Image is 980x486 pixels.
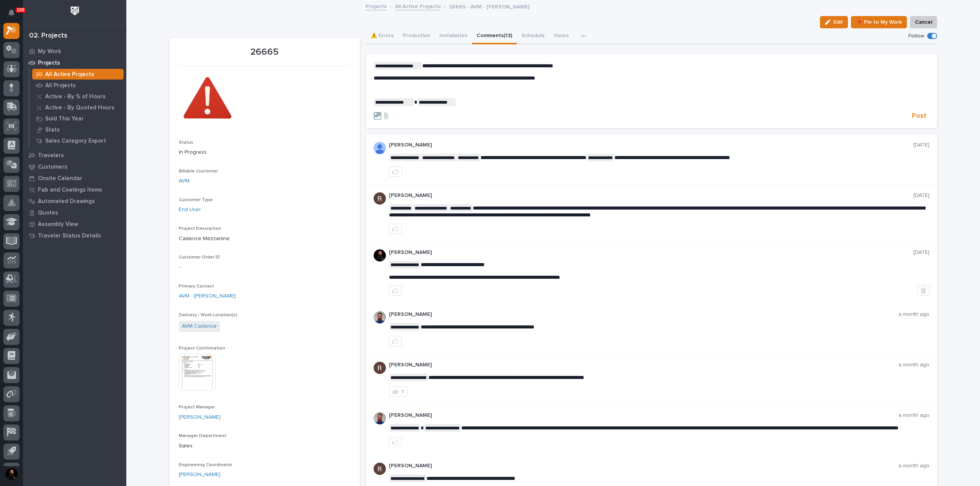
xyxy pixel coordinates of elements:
[898,311,929,318] p: a month ago
[402,389,404,394] div: 1
[38,48,61,55] p: My Work
[366,28,398,44] button: ⚠️ Errors
[179,148,351,156] p: In Progress
[10,9,20,21] div: Notifications100
[23,195,126,207] a: Automated Drawings
[23,161,126,172] a: Customers
[389,142,913,148] p: [PERSON_NAME]
[38,232,101,239] p: Traveler Status Details
[435,28,472,44] button: Installation
[45,127,60,133] p: Stats
[898,463,929,469] p: a month ago
[29,124,126,135] a: Stats
[909,112,929,120] button: Post
[182,322,217,330] a: AVM Cadence
[45,104,114,111] p: Active - By Quoted Hours
[389,224,402,234] button: like this post
[851,16,907,28] button: 📌 Pin to My Work
[23,184,126,195] a: Fab and Coatings Items
[38,198,95,205] p: Automated Drawings
[366,2,387,10] a: Projects
[856,18,902,27] span: 📌 Pin to My Work
[38,164,67,171] p: Customers
[389,387,407,397] button: 1
[389,463,898,469] p: [PERSON_NAME]
[179,442,351,450] p: Sales
[29,102,126,113] a: Active - By Quoted Hours
[389,167,402,177] button: like this post
[917,286,929,296] button: Delete post
[45,115,84,122] p: Sold This Year
[38,60,60,67] p: Projects
[898,412,929,419] p: a month ago
[3,466,20,482] button: users-avatar
[374,192,386,205] img: AATXAJzQ1Gz112k1-eEngwrIHvmFm-wfF_dy1drktBUI=s96-c
[908,33,924,39] p: Follow
[29,32,67,40] div: 02. Projects
[23,57,126,68] a: Projects
[179,235,351,243] p: Cadence Mezzanine
[472,28,517,44] button: Comments (13)
[38,152,64,159] p: Travelers
[913,142,929,148] p: [DATE]
[45,138,106,145] p: Sales Category Export
[179,263,351,271] p: -
[389,412,898,419] p: [PERSON_NAME]
[38,175,82,182] p: Onsite Calendar
[910,16,937,28] button: Cancel
[29,69,126,80] a: All Active Projects
[23,46,126,57] a: My Work
[389,362,898,368] p: [PERSON_NAME]
[45,93,106,100] p: Active - By % of Hours
[179,47,351,58] p: 26665
[389,311,898,318] p: [PERSON_NAME]
[23,230,126,241] a: Traveler Status Details
[179,284,214,289] span: Primary Contact
[389,437,402,447] button: like this post
[68,4,82,18] img: Workspace Logo
[179,346,225,351] span: Project Confirmation
[179,405,215,410] span: Project Manager
[398,28,435,44] button: Production
[898,362,929,368] p: a month ago
[374,249,386,262] img: zmKUmRVDQjmBLfnAs97p
[3,5,20,21] button: Notifications
[29,135,126,146] a: Sales Category Export
[449,2,529,10] p: 26665 - AVM - [PERSON_NAME]
[517,28,549,44] button: Schedule
[179,255,220,260] span: Customer Order ID
[179,313,237,317] span: Delivery / Work Location(s)
[179,434,226,438] span: Manager Department
[179,413,220,421] a: [PERSON_NAME]
[374,311,386,323] img: 6hTokn1ETDGPf9BPokIQ
[23,218,126,230] a: Assembly View
[915,18,932,27] span: Cancel
[179,463,232,467] span: Engineering Coordinator
[179,206,201,214] a: End User
[45,82,76,89] p: All Projects
[179,226,221,231] span: Project Description
[17,7,24,13] p: 100
[389,192,913,199] p: [PERSON_NAME]
[374,412,386,424] img: 6hTokn1ETDGPf9BPokIQ
[38,210,58,216] p: Quotes
[374,362,386,374] img: AATXAJzQ1Gz112k1-eEngwrIHvmFm-wfF_dy1drktBUI=s96-c
[912,112,926,120] span: Post
[45,71,94,78] p: All Active Projects
[29,113,126,124] a: Sold This Year
[179,140,193,145] span: Status
[179,292,236,300] a: AVM - [PERSON_NAME]
[374,142,386,154] img: AOh14GjpcA6ydKGAvwfezp8OhN30Q3_1BHk5lQOeczEvCIoEuGETHm2tT-JUDAHyqffuBe4ae2BInEDZwLlH3tcCd_oYlV_i4...
[833,19,843,26] span: Edit
[179,198,213,202] span: Customer Type
[179,177,189,185] a: AVM
[389,249,913,256] p: [PERSON_NAME]
[395,2,441,10] a: All Active Projects
[29,91,126,102] a: Active - By % of Hours
[913,192,929,199] p: [DATE]
[29,80,126,91] a: All Projects
[179,169,218,174] span: Billable Customer
[23,172,126,184] a: Onsite Calendar
[389,336,402,346] button: like this post
[913,249,929,256] p: [DATE]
